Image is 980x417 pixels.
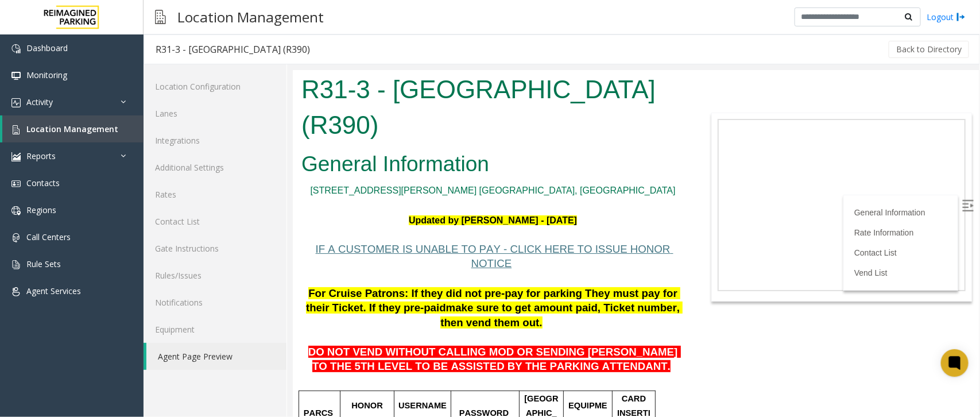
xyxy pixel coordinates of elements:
a: Location Management [2,115,144,142]
span: CARD INSERTION [324,324,358,362]
a: IF A CUSTOMER IS UNABLE TO PAY - CLICK HERE TO ISSUE HONOR NOTICE [23,175,381,199]
img: 'icon' [11,287,21,296]
span: [GEOGRAPHIC_DATA] [231,324,265,362]
a: Lanes [144,100,286,127]
span: For Cruise Patrons: If they did not pre-pay for parking They must pay for their Ticket. If they p... [13,217,388,244]
a: Logout [927,11,966,23]
img: 'icon' [11,152,21,161]
a: Equipment [144,316,286,343]
a: Agent Page Preview [146,343,286,370]
img: 'icon' [11,179,21,188]
img: 'icon' [11,98,21,107]
span: HONOR NOTICE [57,331,92,355]
img: 'icon' [11,233,21,242]
span: PARCS [11,338,40,347]
img: Open/Close Sidebar Menu [669,130,681,141]
a: Rules/Issues [144,262,286,289]
button: Back to Directory [889,41,969,58]
span: EQUIPMENT [276,331,315,355]
span: DO NOT VEND WITHOUT CALLING MOD OR SENDING [PERSON_NAME] TO THE 5TH LEVEL TO BE ASSISTED BY THE P... [16,276,388,303]
a: Rates [144,181,286,208]
img: logout [956,11,966,23]
span: Activity [26,96,53,107]
a: Contact List [144,208,286,235]
a: Rate Information [561,158,621,167]
h2: General Information [9,79,392,109]
a: Integrations [144,127,286,154]
a: [STREET_ADDRESS][PERSON_NAME] [GEOGRAPHIC_DATA], [GEOGRAPHIC_DATA] [17,115,382,125]
a: Vend List [561,198,595,207]
h3: Location Management [172,3,330,31]
img: 'icon' [11,260,21,269]
img: 'icon' [11,71,21,80]
span: IF A CUSTOMER IS UNABLE TO PAY - CLICK HERE TO ISSUE HONOR NOTICE [23,173,381,200]
span: Agent Services [26,285,81,296]
img: 'icon' [11,206,21,215]
span: PASSWORD [166,338,216,347]
a: General Information [561,138,633,147]
span: Call Centers [26,231,71,242]
div: R31-3 - [GEOGRAPHIC_DATA] (R390) [156,42,310,57]
a: Notifications [144,289,286,316]
span: Reports [26,150,56,161]
span: Rule Sets [26,258,61,269]
span: make sure to get amount paid, Ticket number, then vend them out. [148,231,390,258]
a: Gate Instructions [144,235,286,262]
a: Location Configuration [144,73,286,100]
a: Additional Settings [144,154,286,181]
img: 'icon' [11,44,21,53]
span: Location Management [26,123,118,134]
span: Contacts [26,177,60,188]
span: USERNAME [106,331,154,340]
a: Contact List [561,178,604,187]
h1: R31-3 - [GEOGRAPHIC_DATA] (R390) [9,2,392,72]
span: Regions [26,204,56,215]
img: 'icon' [11,125,21,134]
font: Updated by [PERSON_NAME] - [DATE] [116,145,284,155]
span: Dashboard [26,43,68,53]
img: pageIcon [155,3,166,31]
span: Monitoring [26,69,67,80]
